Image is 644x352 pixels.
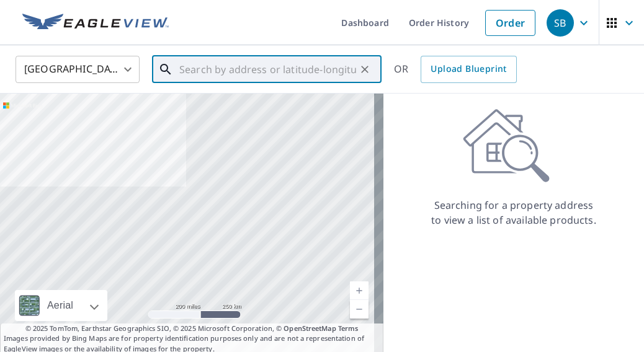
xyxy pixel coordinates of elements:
[43,290,77,321] div: Aerial
[338,323,359,333] a: Terms
[394,56,517,83] div: OR
[547,9,574,37] div: SB
[350,300,369,319] a: Current Level 5, Zoom Out
[356,61,373,78] button: Clear
[421,56,516,83] a: Upload Blueprint
[431,61,506,77] span: Upload Blueprint
[179,52,356,87] input: Search by address or latitude-longitude
[284,323,336,333] a: OpenStreetMap
[22,14,169,32] img: EV Logo
[431,198,597,227] p: Searching for a property address to view a list of available products.
[25,323,359,334] span: © 2025 TomTom, Earthstar Geographics SIO, © 2025 Microsoft Corporation, ©
[15,290,107,321] div: Aerial
[16,52,140,87] div: [GEOGRAPHIC_DATA]
[485,10,535,36] a: Order
[350,281,369,300] a: Current Level 5, Zoom In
